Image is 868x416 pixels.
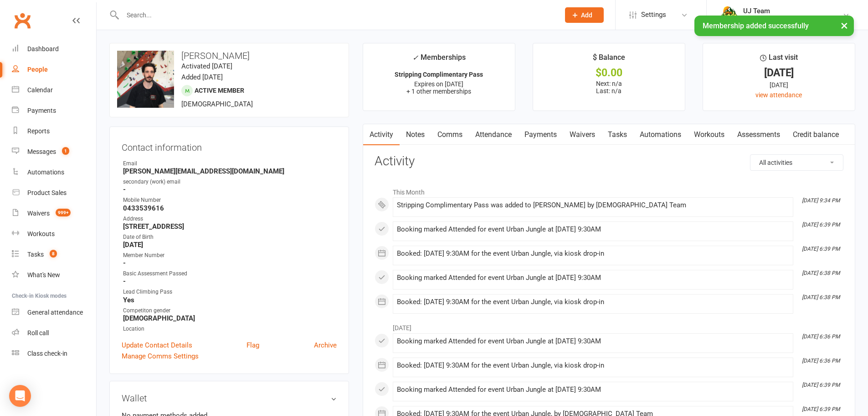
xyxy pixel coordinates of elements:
time: Added [DATE] [181,73,223,81]
i: [DATE] 6:39 PM [802,246,840,252]
button: × [836,16,853,35]
div: secondary (work) email [123,178,337,186]
a: Class kiosk mode [12,343,96,364]
div: Mobile Number [123,196,337,205]
a: Archive [314,340,337,351]
a: Dashboard [12,39,96,59]
a: People [12,59,96,80]
span: 999+ [56,209,71,216]
a: Tasks [601,124,633,145]
div: Dashboard [27,45,59,53]
div: Booking marked Attended for event Urban Jungle at [DATE] 9:30AM [397,226,789,233]
div: Last visit [760,52,798,68]
a: Activity [363,124,400,145]
span: 1 [62,147,69,155]
a: General attendance kiosk mode [12,302,96,323]
div: Class check-in [27,350,67,357]
strong: - [123,277,337,285]
div: Open Intercom Messenger [9,385,31,407]
a: Calendar [12,80,96,100]
h3: [PERSON_NAME] [117,51,341,61]
div: [DATE] [711,80,847,90]
strong: Stripping Complimentary Pass [395,71,483,78]
div: Tasks [27,251,44,258]
div: Membership added successfully [694,16,854,36]
p: Next: n/a Last: n/a [541,80,677,95]
div: $ Balance [593,52,625,68]
a: Automations [12,162,96,183]
div: Product Sales [27,189,67,196]
strong: [DATE] [123,241,337,249]
h3: Wallet [122,393,337,403]
i: [DATE] 9:34 PM [802,197,840,204]
div: Location [123,325,337,333]
div: Booking marked Attended for event Urban Jungle at [DATE] 9:30AM [397,337,789,345]
div: Booked: [DATE] 9:30AM for the event Urban Jungle, via kiosk drop-in [397,298,789,306]
a: Credit balance [786,124,845,145]
div: Date of Birth [123,233,337,242]
i: [DATE] 6:36 PM [802,333,840,340]
div: Memberships [412,52,466,68]
a: Automations [633,124,688,145]
a: view attendance [755,91,802,99]
div: Booking marked Attended for event Urban Jungle at [DATE] 9:30AM [397,386,789,394]
a: Reports [12,121,96,142]
strong: [DEMOGRAPHIC_DATA] [123,314,337,322]
strong: [STREET_ADDRESS] [123,222,337,231]
div: Stripping Complimentary Pass was added to [PERSON_NAME] by [DEMOGRAPHIC_DATA] Team [397,201,789,209]
a: Flag [247,340,259,351]
strong: - [123,259,337,267]
a: Workouts [12,224,96,244]
a: Manage Comms Settings [122,351,199,362]
span: + 1 other memberships [406,88,471,95]
div: What's New [27,271,60,279]
div: UJ Team [743,7,842,15]
a: Notes [400,124,431,145]
a: Assessments [731,124,786,145]
span: 8 [50,250,57,258]
time: Activated [DATE] [181,62,232,70]
a: Messages 1 [12,142,96,162]
span: Active member [195,87,244,94]
a: Attendance [469,124,518,145]
div: Address [123,215,337,223]
a: Workouts [688,124,731,145]
h3: Activity [375,154,843,169]
div: General attendance [27,309,83,316]
div: Basic Assessment Passed [123,269,337,278]
i: [DATE] 6:38 PM [802,294,840,300]
h3: Contact information [122,139,337,153]
div: Automations [27,169,64,176]
img: thumb_image1578111135.png [720,6,739,24]
div: Payments [27,107,56,114]
i: [DATE] 6:36 PM [802,358,840,364]
img: image1641722258.png [117,51,174,108]
div: Booked: [DATE] 9:30AM for the event Urban Jungle, via kiosk drop-in [397,250,789,258]
a: Roll call [12,323,96,343]
div: Booking marked Attended for event Urban Jungle at [DATE] 9:30AM [397,274,789,282]
i: [DATE] 6:39 PM [802,382,840,388]
i: [DATE] 6:39 PM [802,221,840,228]
div: Email [123,159,337,168]
div: [DATE] [711,68,847,78]
div: $0.00 [541,68,677,78]
div: Waivers [27,210,50,217]
div: Messages [27,148,56,155]
div: Reports [27,127,50,135]
a: Update Contact Details [122,340,192,351]
span: Expires on [DATE] [414,80,463,88]
a: Waivers 999+ [12,203,96,224]
div: Calendar [27,86,53,94]
a: Payments [12,100,96,121]
i: ✓ [412,53,418,62]
div: Booked: [DATE] 9:30AM for the event Urban Jungle, via kiosk drop-in [397,362,789,369]
a: Comms [431,124,469,145]
span: Add [581,11,592,19]
li: This Month [375,183,843,197]
span: [DEMOGRAPHIC_DATA] [181,100,253,108]
a: Product Sales [12,183,96,203]
a: What's New [12,265,96,285]
i: [DATE] 6:39 PM [802,406,840,412]
input: Search... [120,9,553,21]
a: Waivers [563,124,601,145]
